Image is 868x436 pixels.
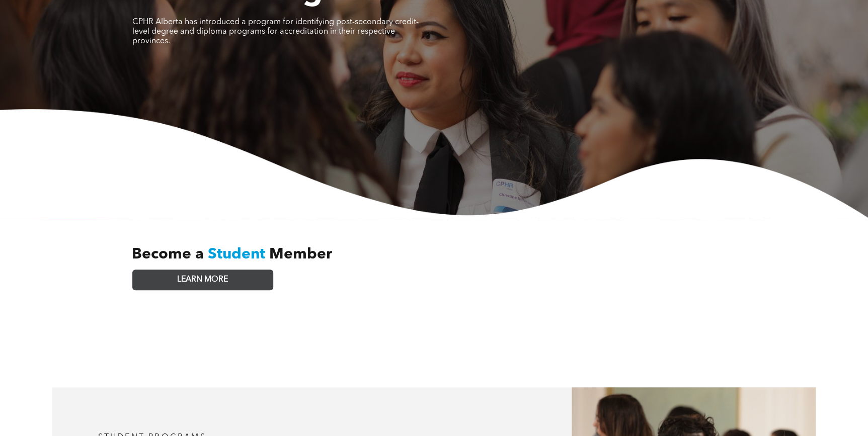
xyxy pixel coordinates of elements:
span: LEARN MORE [177,275,228,285]
span: Become a [132,247,204,262]
span: Student [208,247,265,262]
span: CPHR Alberta has introduced a program for identifying post-secondary credit-level degree and dipl... [132,18,419,45]
a: LEARN MORE [132,270,273,290]
span: Member [269,247,332,262]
